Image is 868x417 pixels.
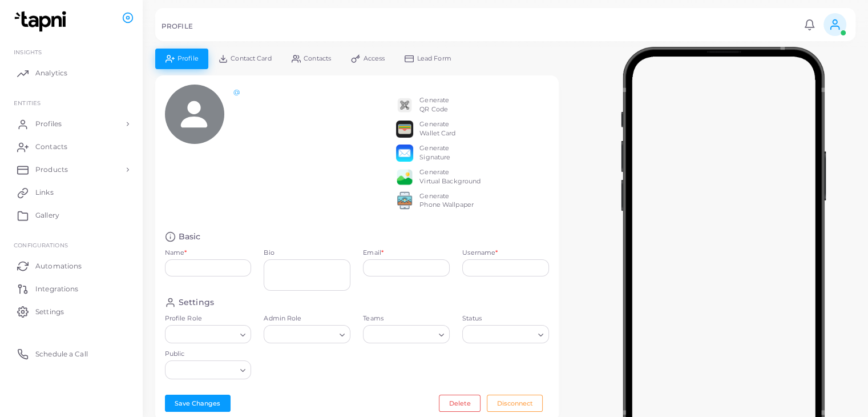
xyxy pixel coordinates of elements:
[419,96,449,114] div: Generate QR Code
[363,314,450,323] label: Teams
[264,248,350,258] label: Bio
[9,204,134,227] a: Gallery
[179,297,214,308] h4: Settings
[9,113,134,135] a: Profiles
[35,261,82,271] span: Automations
[269,328,335,340] input: Search for option
[14,49,42,55] span: INSIGHTS
[233,88,240,96] a: @
[419,120,455,138] div: Generate Wallet Card
[35,284,78,294] span: Integrations
[419,168,481,186] div: Generate Virtual Background
[14,99,41,106] span: ENTITIES
[396,97,413,114] img: qr2.png
[165,360,252,379] div: Search for option
[35,349,88,359] span: Schedule a Call
[177,55,199,62] span: Profile
[14,242,68,248] span: Configurations
[35,68,67,78] span: Analytics
[419,192,474,210] div: Generate Phone Wallpaper
[10,11,74,32] img: logo
[417,55,451,62] span: Lead Form
[35,307,64,317] span: Settings
[9,254,134,277] a: Automations
[170,328,236,340] input: Search for option
[304,55,331,62] span: Contacts
[396,169,413,186] img: e64e04433dee680bcc62d3a6779a8f701ecaf3be228fb80ea91b313d80e16e10.png
[9,62,134,85] a: Analytics
[396,192,413,209] img: 522fc3d1c3555ff804a1a379a540d0107ed87845162a92721bf5e2ebbcc3ae6c.png
[35,165,68,175] span: Products
[264,314,350,323] label: Admin Role
[487,395,543,412] button: Disconnect
[35,142,67,152] span: Contacts
[9,181,134,204] a: Links
[35,187,54,198] span: Links
[231,55,271,62] span: Contact Card
[179,231,201,242] h4: Basic
[462,248,498,258] label: Username
[419,144,450,162] div: Generate Signature
[35,210,59,220] span: Gallery
[9,158,134,181] a: Products
[364,55,385,62] span: Access
[170,364,236,376] input: Search for option
[462,314,549,323] label: Status
[396,145,413,162] img: email.png
[9,135,134,158] a: Contacts
[165,314,252,323] label: Profile Role
[165,325,252,343] div: Search for option
[9,300,134,323] a: Settings
[165,395,231,412] button: Save Changes
[9,277,134,300] a: Integrations
[35,119,62,129] span: Profiles
[467,328,534,340] input: Search for option
[9,342,134,365] a: Schedule a Call
[363,325,450,343] div: Search for option
[365,328,434,340] input: Search for option
[165,350,252,359] label: Public
[439,395,481,412] button: Delete
[396,121,413,138] img: apple-wallet.png
[162,22,193,30] h5: PROFILE
[462,325,549,343] div: Search for option
[165,248,187,258] label: Name
[264,325,350,343] div: Search for option
[363,248,383,258] label: Email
